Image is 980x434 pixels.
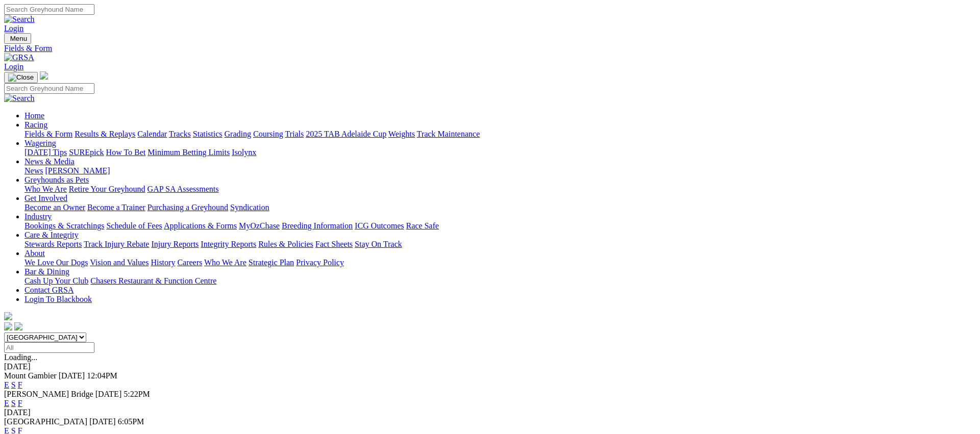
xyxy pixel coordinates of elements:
button: Toggle navigation [4,72,38,83]
span: 6:05PM [118,417,144,426]
div: About [24,258,976,267]
a: Weights [388,130,415,138]
span: Menu [10,35,27,42]
a: Fields & Form [24,130,72,138]
a: Rules & Policies [258,240,313,248]
div: Racing [24,130,976,139]
a: S [11,399,16,407]
a: Bar & Dining [24,267,69,276]
a: Bookings & Scratchings [24,221,104,230]
a: F [18,399,22,407]
a: Track Maintenance [417,130,480,138]
a: Minimum Betting Limits [148,148,230,157]
a: Purchasing a Greyhound [148,203,228,212]
a: E [4,399,9,407]
a: Vision and Values [90,258,149,267]
a: [PERSON_NAME] [45,166,110,175]
img: logo-grsa-white.png [40,71,48,80]
a: Race Safe [406,221,438,230]
span: [DATE] [95,390,122,398]
div: Get Involved [24,203,976,212]
a: SUREpick [69,148,104,157]
a: Track Injury Rebate [84,240,149,248]
a: Get Involved [24,194,67,202]
a: Integrity Reports [201,240,256,248]
a: We Love Our Dogs [24,258,88,267]
a: Care & Integrity [24,231,79,239]
div: Care & Integrity [24,240,976,249]
a: Stewards Reports [24,240,82,248]
a: How To Bet [106,148,146,157]
a: Home [24,111,44,120]
a: News & Media [24,157,75,166]
a: [DATE] Tips [24,148,67,157]
img: Search [4,15,35,24]
a: Login To Blackbook [24,295,92,303]
a: Chasers Restaurant & Function Centre [90,276,216,285]
a: Schedule of Fees [106,221,162,230]
a: Applications & Forms [164,221,237,230]
a: Grading [225,130,251,138]
a: Racing [24,120,47,129]
a: Tracks [169,130,191,138]
div: [DATE] [4,362,976,371]
input: Search [4,4,94,15]
a: MyOzChase [239,221,280,230]
a: Trials [285,130,304,138]
a: F [18,380,22,389]
img: Search [4,94,35,103]
a: Login [4,62,23,71]
span: [GEOGRAPHIC_DATA] [4,417,87,426]
a: Fields & Form [4,44,976,53]
a: Results & Replays [75,130,135,138]
a: S [11,380,16,389]
a: Greyhounds as Pets [24,175,89,184]
a: History [151,258,175,267]
img: GRSA [4,53,34,62]
span: Mount Gambier [4,371,57,380]
a: Fact Sheets [315,240,353,248]
span: [PERSON_NAME] Bridge [4,390,93,398]
img: Close [8,73,34,82]
a: Become a Trainer [87,203,145,212]
a: Retire Your Greyhound [69,185,145,193]
a: Strategic Plan [249,258,294,267]
a: Statistics [193,130,223,138]
div: Wagering [24,148,976,157]
a: Isolynx [232,148,256,157]
a: Syndication [230,203,269,212]
div: Greyhounds as Pets [24,185,976,194]
a: Careers [177,258,202,267]
img: twitter.svg [14,322,22,330]
div: News & Media [24,166,976,175]
input: Select date [4,342,94,353]
img: facebook.svg [4,322,12,330]
input: Search [4,83,94,94]
a: Injury Reports [151,240,199,248]
a: Who We Are [204,258,247,267]
a: Contact GRSA [24,286,73,294]
a: Become an Owner [24,203,85,212]
span: 5:22PM [124,390,150,398]
a: E [4,380,9,389]
a: Breeding Information [282,221,353,230]
a: Coursing [253,130,283,138]
a: Stay On Track [355,240,402,248]
a: Wagering [24,139,56,147]
a: GAP SA Assessments [148,185,219,193]
a: 2025 TAB Adelaide Cup [306,130,386,138]
a: News [24,166,43,175]
a: Calendar [137,130,167,138]
span: Loading... [4,353,37,362]
a: About [24,249,45,258]
span: [DATE] [59,371,85,380]
span: 12:04PM [87,371,117,380]
div: [DATE] [4,408,976,417]
a: Cash Up Your Club [24,276,88,285]
a: Privacy Policy [296,258,344,267]
img: logo-grsa-white.png [4,312,12,320]
a: Who We Are [24,185,67,193]
a: Login [4,24,23,33]
div: Bar & Dining [24,276,976,286]
span: [DATE] [89,417,116,426]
